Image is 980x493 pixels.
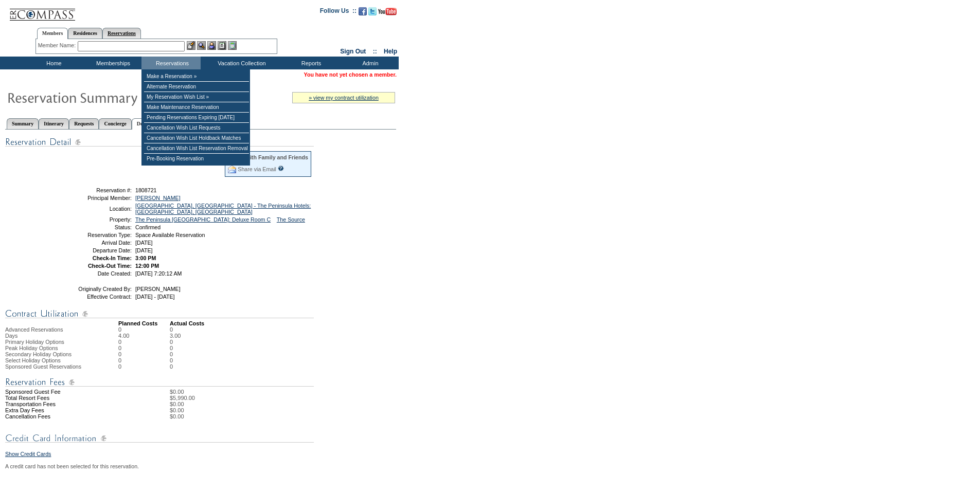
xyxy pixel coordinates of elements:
img: Follow us on Twitter [368,7,377,15]
td: 0 [118,339,170,345]
td: Arrival Date: [58,240,132,246]
span: Confirmed [135,224,161,230]
td: Reservation Type: [58,232,132,238]
span: You have not yet chosen a member. [304,71,397,78]
td: Pre-Booking Reservation [144,154,249,163]
td: 0 [118,345,170,351]
div: A credit card has not been selected for this reservation. [5,463,396,469]
td: Departure Date: [58,247,132,253]
td: Cancellation Wish List Requests [144,123,249,133]
td: $5,990.00 [170,395,396,401]
span: [DATE] - [DATE] [135,294,175,300]
td: Alternate Reservation [144,82,249,92]
img: b_calculator.gif [228,41,237,50]
span: :: [373,48,377,55]
td: Property: [58,216,132,223]
span: 1808721 [135,187,157,193]
input: What is this? [278,166,284,171]
span: Secondary Holiday Options [5,351,72,357]
a: Sign Out [340,48,366,55]
td: Transportation Fees [5,401,118,407]
td: Location: [58,203,132,215]
td: 0 [170,351,181,357]
td: 0 [170,326,181,333]
td: Reservations [141,57,201,69]
td: Sponsored Guest Fee [5,389,118,395]
a: Itinerary [39,118,69,129]
td: Planned Costs [118,320,170,326]
a: Become our fan on Facebook [359,10,367,16]
a: Follow us on Twitter [368,10,377,16]
td: $0.00 [170,401,396,407]
img: Contract Utilization [5,307,314,320]
td: 3.00 [170,333,181,339]
td: Admin [340,57,399,69]
a: Show Credit Cards [5,451,51,457]
td: Follow Us :: [320,6,357,19]
td: Status: [58,224,132,230]
a: [GEOGRAPHIC_DATA], [GEOGRAPHIC_DATA] - The Peninsula Hotels: [GEOGRAPHIC_DATA], [GEOGRAPHIC_DATA] [135,203,311,215]
div: Share With Family and Friends [228,154,308,160]
td: Pending Reservations Expiring [DATE] [144,113,249,123]
strong: Check-Out Time: [88,263,132,269]
img: Reservation Detail [5,136,314,149]
a: Summary [7,118,39,129]
a: [PERSON_NAME] [135,195,181,201]
img: Reservation Fees [5,376,314,389]
span: [DATE] [135,247,153,253]
td: 0 [118,351,170,357]
a: » view my contract utilization [309,95,379,101]
span: Primary Holiday Options [5,339,64,345]
img: Become our fan on Facebook [359,7,367,15]
img: b_edit.gif [187,41,195,50]
a: Concierge [99,118,131,129]
img: Reservations [218,41,226,50]
span: Peak Holiday Options [5,345,58,351]
a: Share via Email [238,166,276,172]
td: 0 [118,326,170,333]
img: Reservaton Summary [7,87,212,107]
a: Residences [68,28,102,39]
td: $0.00 [170,413,396,419]
td: 0 [170,357,181,363]
td: Date Created: [58,270,132,277]
td: Cancellation Fees [5,413,118,419]
td: Vacation Collection [201,57,280,69]
span: 12:00 PM [135,263,159,269]
td: Effective Contract: [58,294,132,300]
td: Originally Created By: [58,286,132,292]
td: 0 [170,339,181,345]
td: Actual Costs [170,320,396,326]
a: Subscribe to our YouTube Channel [378,10,397,16]
img: Credit Card Information [5,432,314,445]
span: [DATE] [135,240,153,246]
a: Reservations [102,28,141,39]
td: Cancellation Wish List Holdback Matches [144,133,249,143]
td: Extra Day Fees [5,407,118,413]
td: 0 [118,363,170,370]
td: Principal Member: [58,195,132,201]
div: Member Name: [38,41,78,50]
td: Make a Reservation » [144,71,249,82]
span: Sponsored Guest Reservations [5,363,81,370]
span: Space Available Reservation [135,232,205,238]
a: Requests [69,118,99,129]
a: Members [37,28,68,39]
span: Advanced Reservations [5,326,63,333]
td: Total Resort Fees [5,395,118,401]
span: Days [5,333,17,339]
span: Select Holiday Options [5,357,61,363]
td: My Reservation Wish List » [144,92,249,102]
a: Help [384,48,397,55]
a: The Source [277,216,305,223]
td: Cancellation Wish List Reservation Removal [144,143,249,154]
td: $0.00 [170,407,396,413]
td: 4.00 [118,333,170,339]
img: Impersonate [207,41,216,50]
td: 0 [118,357,170,363]
td: Home [23,57,82,69]
td: Reports [280,57,340,69]
span: [PERSON_NAME] [135,286,181,292]
span: 3:00 PM [135,255,156,261]
td: $0.00 [170,389,396,395]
